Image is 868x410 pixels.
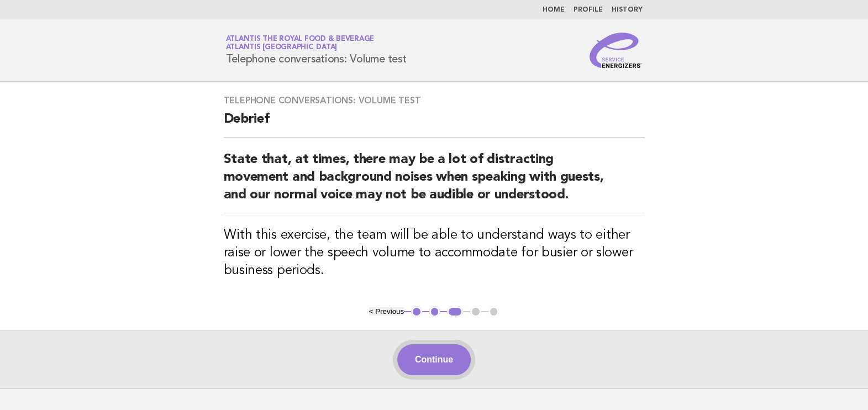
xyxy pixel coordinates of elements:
a: Home [543,7,565,13]
button: Continue [397,344,471,375]
h2: State that, at times, there may be a lot of distracting movement and background noises when speak... [224,151,645,213]
a: History [612,7,643,13]
a: Atlantis the Royal Food & BeverageAtlantis [GEOGRAPHIC_DATA] [226,35,375,51]
h3: Telephone conversations: Volume test [224,95,645,106]
img: Service Energizers [590,33,643,68]
span: Atlantis [GEOGRAPHIC_DATA] [226,44,338,51]
h1: Telephone conversations: Volume test [226,36,407,65]
button: 2 [429,306,440,317]
h3: With this exercise, the team will be able to understand ways to either raise or lower the speech ... [224,227,645,280]
button: 3 [447,306,463,317]
button: < Previous [369,307,404,316]
h2: Debrief [224,111,645,138]
a: Profile [574,7,603,13]
button: 1 [411,306,422,317]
